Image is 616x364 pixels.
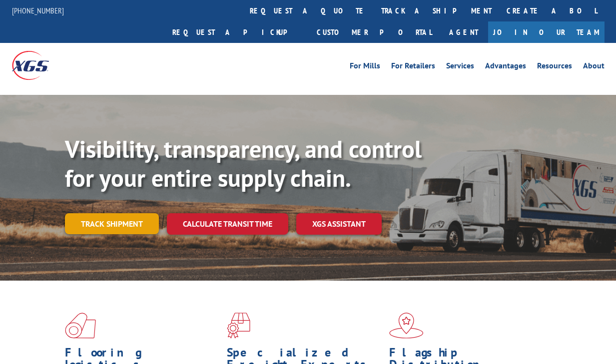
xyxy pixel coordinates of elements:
a: XGS ASSISTANT [296,213,382,235]
a: Track shipment [65,213,159,234]
a: [PHONE_NUMBER] [12,5,64,15]
a: Services [446,62,474,73]
a: For Mills [350,62,380,73]
a: Calculate transit time [167,213,288,235]
a: Advantages [485,62,526,73]
img: xgs-icon-total-supply-chain-intelligence-red [65,313,96,339]
b: Visibility, transparency, and control for your entire supply chain. [65,133,422,193]
a: Customer Portal [309,21,439,43]
a: About [583,62,605,73]
a: Request a pickup [165,21,309,43]
a: Join Our Team [488,21,605,43]
a: For Retailers [391,62,435,73]
a: Resources [537,62,572,73]
img: xgs-icon-flagship-distribution-model-red [389,313,424,339]
img: xgs-icon-focused-on-flooring-red [227,313,250,339]
a: Agent [439,21,488,43]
